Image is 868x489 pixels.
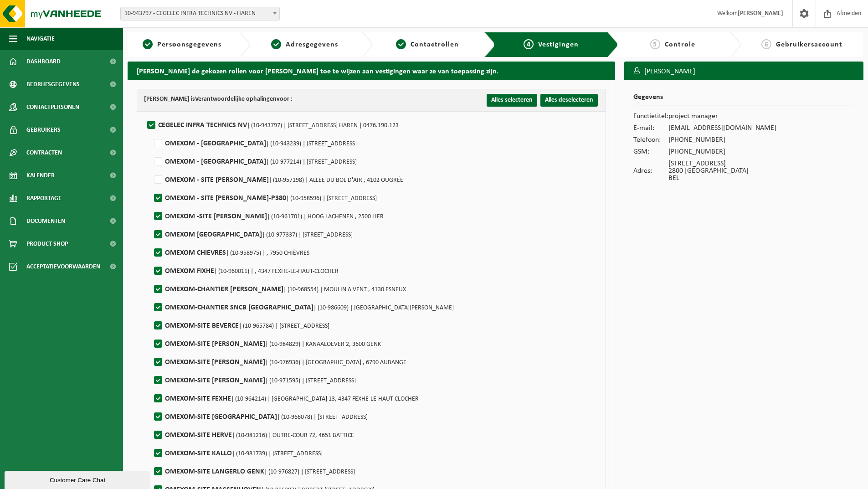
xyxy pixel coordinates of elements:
span: Contracten [26,141,62,164]
label: OMEXOM-SITE [GEOGRAPHIC_DATA] [152,410,368,424]
span: 4 [524,39,534,49]
span: | (10-943797) | [STREET_ADDRESS] HAREN | 0476.190.123 [247,122,399,129]
span: | (10-981739) | [STREET_ADDRESS] [232,450,323,457]
label: OMEXOM FIXHE [152,264,339,278]
span: Gebruikersaccount [776,41,842,48]
span: 2 [271,39,281,49]
strong: [PERSON_NAME] [738,10,783,17]
td: [PHONE_NUMBER] [668,134,776,146]
label: OMEXOM - SITE [PERSON_NAME]-P380 [152,191,377,205]
span: Rapportage [26,187,62,210]
span: | (10-971595) | [STREET_ADDRESS] [265,377,356,384]
label: OMEXOM CHIEVRES [152,246,309,260]
label: OMEXOM-SITE [PERSON_NAME] [152,355,406,369]
span: | (10-981216) | OUTRE-COUR 72, 4651 BATTICE [232,432,354,439]
td: Adres: [633,158,668,184]
button: Alles selecteren [487,94,537,107]
label: OMEXOM-SITE [PERSON_NAME] [152,374,356,387]
label: OMEXOM-SITE HERVE [152,428,354,442]
span: Documenten [26,210,65,232]
label: OMEXOM-CHANTIER SNCB [GEOGRAPHIC_DATA] [152,301,454,314]
h2: [PERSON_NAME] de gekozen rollen voor [PERSON_NAME] toe te wijzen aan vestigingen waar ze van toep... [128,62,615,79]
label: OMEXOM [GEOGRAPHIC_DATA] [152,228,353,242]
span: Vestigingen [538,41,579,48]
span: Product Shop [26,232,68,255]
span: | (10-976936) | [GEOGRAPHIC_DATA] , 6790 AUBANGE [265,359,406,366]
span: | (10-964214) | [GEOGRAPHIC_DATA] 13, 4347 FEXHE-LE-HAUT-CLOCHER [231,396,419,402]
span: Contactpersonen [26,96,79,118]
span: | (10-976827) | [STREET_ADDRESS] [264,468,355,475]
span: Navigatie [26,27,55,50]
span: 6 [761,39,771,49]
span: | (10-986609) | [GEOGRAPHIC_DATA][PERSON_NAME] [313,304,454,311]
td: [STREET_ADDRESS] 2800 [GEOGRAPHIC_DATA] BEL [668,158,776,184]
a: 1Persoonsgegevens [132,39,232,50]
td: GSM: [633,146,668,158]
iframe: chat widget [5,469,152,489]
span: Bedrijfsgegevens [26,73,80,96]
td: E-mail: [633,122,668,134]
label: OMEXOM-SITE FEXHE [152,392,419,406]
span: | (10-957198) | ALLEE DU BOL D'AIR , 4102 OUGRÉE [269,177,403,184]
div: [PERSON_NAME] is voor : [144,94,293,105]
span: Persoonsgegevens [157,41,221,48]
span: | (10-943239) | [STREET_ADDRESS] [266,140,357,147]
td: project manager [668,110,776,122]
span: | (10-958596) | [STREET_ADDRESS] [286,195,377,202]
label: OMEXOM -SITE [PERSON_NAME] [152,210,384,223]
label: OMEXOM - SITE [PERSON_NAME] [152,173,403,187]
span: | (10-958975) | , 7950 CHIÈVRES [226,250,309,257]
label: OMEXOM - [GEOGRAPHIC_DATA] [152,137,357,150]
label: OMEXOM-SITE LANGERLO GENK [152,465,355,479]
h2: Gegevens [633,93,854,106]
span: Contactrollen [411,41,459,48]
span: | (10-966078) | [STREET_ADDRESS] [277,414,368,421]
span: | (10-977337) | [STREET_ADDRESS] [262,232,353,238]
a: 2Adresgegevens [255,39,354,50]
label: OMEXOM - [GEOGRAPHIC_DATA] [152,155,357,169]
span: | (10-968554) | MOULIN A VENT , 4130 ESNEUX [283,286,406,293]
td: [PHONE_NUMBER] [668,146,776,158]
span: | (10-965784) | [STREET_ADDRESS] [239,323,329,329]
label: OMEXOM-SITE KALLO [152,447,323,460]
h3: [PERSON_NAME] [624,62,863,82]
span: | (10-977214) | [STREET_ADDRESS] [266,159,357,165]
span: 1 [143,39,153,49]
span: Controle [665,41,695,48]
span: 3 [396,39,406,49]
td: Functietitel: [633,110,668,122]
span: Adresgegevens [286,41,338,48]
label: OMEXOM-SITE [PERSON_NAME] [152,337,381,351]
button: Alles deselecteren [540,94,598,107]
a: 3Contactrollen [377,39,477,50]
span: 10-943797 - CEGELEC INFRA TECHNICS NV - HAREN [120,7,280,21]
span: | (10-960011) | , 4347 FEXHE-LE-HAUT-CLOCHER [214,268,339,275]
label: CEGELEC INFRA TECHNICS NV [145,118,399,132]
label: OMEXOM-SITE BEVERCE [152,319,329,333]
td: Telefoon: [633,134,668,146]
strong: Verantwoordelijke ophalingen [195,96,277,103]
span: Kalender [26,164,55,187]
span: 5 [650,39,660,49]
span: Gebruikers [26,118,61,141]
span: Dashboard [26,50,61,73]
span: | (10-984829) | KANAALOEVER 2, 3600 GENK [265,341,381,348]
td: [EMAIL_ADDRESS][DOMAIN_NAME] [668,122,776,134]
span: Acceptatievoorwaarden [26,255,100,278]
span: 10-943797 - CEGELEC INFRA TECHNICS NV - HAREN [121,7,279,20]
label: OMEXOM-CHANTIER [PERSON_NAME] [152,283,406,296]
span: | (10-961701) | HOOG LACHENEN , 2500 LIER [267,213,384,220]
